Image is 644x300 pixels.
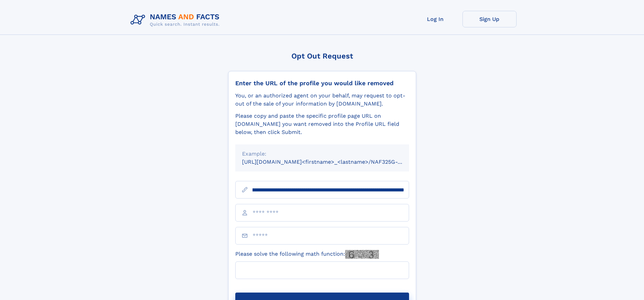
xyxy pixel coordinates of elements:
[242,150,402,158] div: Example:
[235,92,409,108] div: You, or an authorized agent on your behalf, may request to opt-out of the sale of your informatio...
[235,250,379,259] label: Please solve the following math function:
[462,11,517,27] a: Sign Up
[128,11,225,29] img: Logo Names and Facts
[235,112,409,136] div: Please copy and paste the specific profile page URL on [DOMAIN_NAME] you want removed into the Pr...
[228,52,416,60] div: Opt Out Request
[408,11,462,27] a: Log In
[242,159,422,165] small: [URL][DOMAIN_NAME]<firstname>_<lastname>/NAF325G-xxxxxxxx
[235,79,409,87] div: Enter the URL of the profile you would like removed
